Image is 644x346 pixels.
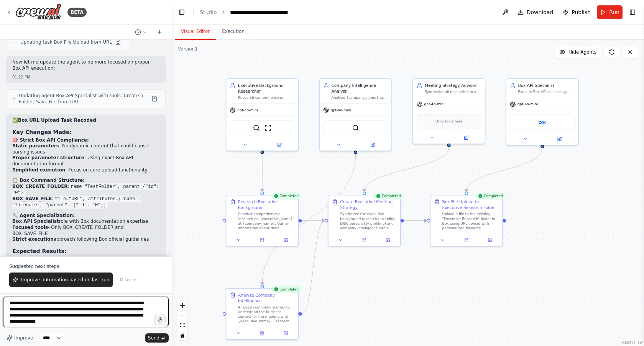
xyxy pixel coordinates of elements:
div: Executive Background ResearcherResearch comprehensive background information about {executive_nam... [226,78,299,151]
div: Meeting Strategy Advisor [425,82,481,88]
div: Company Intelligence Analyst [331,82,388,94]
strong: Simplified execution [12,167,65,173]
button: Improve [3,333,36,343]
button: Open in side panel [543,135,576,142]
img: SerperDevTool [352,124,359,131]
code: file="URL", attributes={"name": "filename", "parent": {"id": "0"}} [12,196,141,209]
a: Studio [200,9,217,15]
button: Hide Agents [555,46,601,58]
div: Synthesize the executive background research (including DISC personality profiling) and company i... [340,212,397,230]
button: Dismiss [116,273,141,287]
g: Edge from e30806ea-9e4f-4b54-87ab-1d85cc02daaf to cd7a15b2-b681-4b65-a0f9-1e3d6e9b31a8 [302,218,325,224]
div: Upload a file to the existing "Executive Research" folder in Box using URL upload with personaliz... [442,212,499,230]
button: View output [250,237,274,243]
button: Start a new chat [153,28,166,37]
strong: Box API Specialist [12,219,59,224]
span: Improve automation based on last run [21,277,109,283]
li: : [12,184,159,196]
div: Completed [476,193,505,199]
button: toggle interactivity [177,330,187,340]
div: Box File Upload to Executive Research Folder [442,199,499,211]
p: Suggested next steps: [9,263,163,269]
strong: BOX_SAVE_FILE [12,196,52,201]
strong: 🔧 Agent Specialization: [12,213,75,218]
strong: Expected Results: [12,248,67,254]
button: Hide left sidebar [176,7,187,18]
div: Completed [373,193,403,199]
button: Visual Editor [175,24,216,40]
button: Open in side panel [263,141,296,148]
button: Open in side panel [276,237,296,243]
button: fit view [177,320,187,330]
button: Run [597,5,623,19]
div: Execute Box API calls using exact Box documentation standards. Upload files from URLs to Box stor... [518,90,575,94]
button: Download [514,5,557,19]
span: Updating agent Box API Specialist with tools: Create a Folder, Save File from URL [19,93,148,105]
button: Open in side panel [378,237,398,243]
span: Dismiss [120,277,137,283]
div: Meeting Strategy AdvisorSynthesize all research into a comprehensive executive briefing document ... [412,78,485,144]
div: BETA [67,8,87,17]
span: gpt-4o-mini [237,108,258,113]
div: CompletedCreate Executive Meeting StrategySynthesize the executive background research (including... [328,195,401,246]
button: View output [250,330,274,336]
button: Execution [216,24,251,40]
span: Run [609,8,619,16]
button: Publish [559,5,594,19]
button: Open in side panel [450,134,483,141]
div: CompletedResearch Executive BackgroundConduct comprehensive research on {executive_name} at {comp... [226,195,299,246]
a: React Flow attribution [622,340,643,344]
div: Analyze Company Intelligence [238,292,295,304]
p: Now let me update the agent to be more focused on proper Box API execution: [12,59,159,71]
div: Synthesize all research into a comprehensive executive briefing document for the meeting with {ex... [425,90,481,94]
div: Create Executive Meeting Strategy [340,199,397,211]
button: View output [352,237,376,243]
div: Research Executive Background [238,199,295,211]
button: zoom out [177,310,187,320]
li: role with Box documentation expertise [12,219,159,225]
li: approach following Box official guidelines [12,237,159,243]
h2: ✅ [12,118,159,124]
div: Version 1 [178,46,198,52]
strong: 🎯 Strict Box API Compliance: [12,137,89,143]
li: - Only BOX_CREATE_FOLDER and BOX_SAVE_FILE [12,225,159,237]
img: ScrapeWebsiteTool [264,124,271,131]
li: - Using exact Box API documentation format [12,155,159,167]
strong: Key Changes Made: [12,129,72,135]
div: React Flow controls [177,300,187,340]
g: Edge from cd7a15b2-b681-4b65-a0f9-1e3d6e9b31a8 to 12dfb211-4bea-4ece-859e-e42a9542fecb [404,218,427,224]
button: Show right sidebar [627,7,638,18]
div: Analyze {company_name} to understand the business context, recent developments, financial perform... [331,95,388,100]
button: Open in side panel [276,330,296,336]
span: gpt-4o-mini [424,102,444,106]
div: Executive Background Researcher [238,82,295,94]
nav: breadcrumb [200,8,307,16]
div: CompletedAnalyze Company IntelligenceAnalyze {company_name} to understand the business context fo... [226,288,299,340]
div: Box API Specialist [518,82,575,88]
div: Research comprehensive background information about {executive_name} at {company_name}, including... [238,95,295,100]
button: Open in side panel [356,141,389,148]
strong: BOX_CREATE_FOLDER [12,184,68,189]
g: Edge from 57726ff3-d266-4673-a7b5-72b56d9e40b5 to cd7a15b2-b681-4b65-a0f9-1e3d6e9b31a8 [302,218,325,317]
span: Updating task Box File Upload from URL [20,39,112,45]
button: Click to speak your automation idea [154,314,166,325]
li: - Focus on core upload functionality [12,167,159,173]
div: CompletedBox File Upload to Executive Research FolderUpload a file to the existing "Executive Res... [430,195,503,246]
span: Drop tools here [435,119,462,124]
button: Switch to previous chat [132,28,150,37]
g: Edge from 2f87bd75-8fcf-45d0-900c-f6c8bc4b8af0 to e30806ea-9e4f-4b54-87ab-1d85cc02daaf [259,154,265,192]
button: Improve automation based on last run [9,273,113,287]
span: Send [148,335,159,341]
span: Hide Agents [568,49,596,55]
div: Conduct comprehensive research on {executive_name} at {company_name}. Gather information about th... [238,212,295,230]
img: SerperDevTool [253,124,260,131]
span: gpt-4o-mini [331,108,351,113]
span: gpt-4o-mini [517,102,538,106]
button: zoom in [177,300,187,310]
strong: Strict execution [12,237,54,242]
img: Logo [15,3,61,21]
span: Improve [14,335,33,341]
button: Send [145,333,169,343]
span: Publish [572,8,591,16]
strong: 📋 Box Command Structure: [12,178,85,183]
